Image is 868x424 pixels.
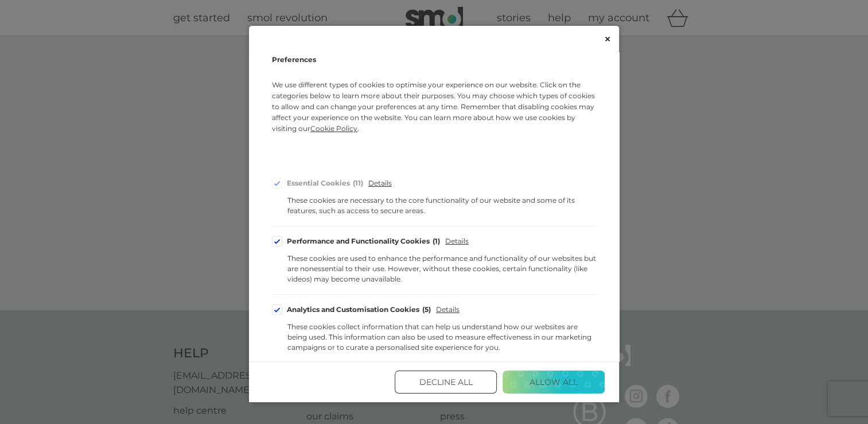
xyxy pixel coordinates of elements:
[287,180,363,187] div: Essential Cookies
[272,79,596,151] p: We use different types of cookies to optimise your experience on our website. Click on the catego...
[287,195,596,216] div: These cookies are necessary to the core functionality of our website and some of its features, su...
[287,306,431,313] div: Analytics and Customisation Cookies
[605,34,610,44] button: Close
[287,322,596,353] div: These cookies collect information that can help us understand how our websites are being used. Th...
[422,306,431,313] div: 5
[433,238,440,245] div: 1
[287,238,440,245] div: Performance and Functionality Cookies
[310,124,357,133] span: Cookie Policy
[353,180,363,187] div: 11
[368,180,392,187] span: Details
[249,26,619,402] div: Cookie Consent Preferences
[445,238,469,245] span: Details
[503,371,605,394] button: Allow All
[395,371,497,394] button: Decline All
[287,253,596,284] div: These cookies are used to enhance the performance and functionality of our websites but are nones...
[272,52,596,67] h2: Preferences
[436,306,460,313] span: Details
